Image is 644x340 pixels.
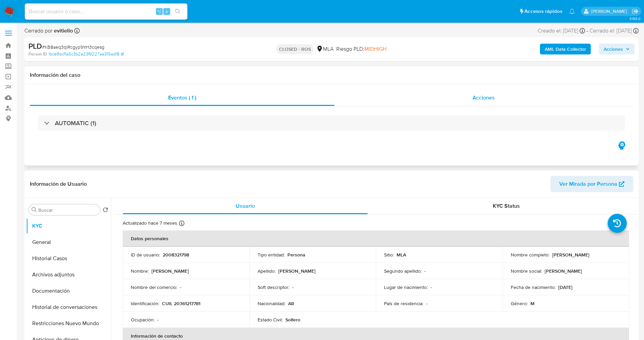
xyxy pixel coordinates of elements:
[384,252,394,258] p: Sitio :
[26,283,111,299] button: Documentación
[258,300,285,307] p: Nacionalidad :
[55,119,96,127] h3: AUTOMATIC (1)
[336,45,386,53] span: Riesgo PLD:
[28,41,42,51] b: PLD
[285,317,300,323] p: Soltero
[42,44,104,50] span: # KB8aeq3qiRcgyp91rH3cqesg
[524,8,562,15] span: Accesos rápidos
[550,176,633,192] button: Ver Mirada por Persona
[24,27,73,35] span: Cerrado por
[26,315,111,332] button: Restricciones Nuevo Mundo
[472,94,495,101] span: Acciones
[131,252,160,258] p: ID de usuario :
[157,8,162,15] span: ⌥
[163,252,189,258] p: 2008321798
[511,252,549,258] p: Nombre completo :
[591,8,629,15] p: jessica.fukman@mercadolibre.com
[152,268,189,274] p: [PERSON_NAME]
[171,7,185,16] button: search-icon
[26,234,111,250] button: General
[384,300,423,307] p: País de residencia :
[258,284,289,290] p: Soft descriptor :
[131,300,159,307] p: Identificación :
[558,284,572,290] p: [DATE]
[384,268,422,274] p: Segundo apellido :
[545,268,582,274] p: [PERSON_NAME]
[599,44,635,54] button: Acciones
[180,284,181,290] p: -
[30,181,87,187] h1: Información de Usuario
[236,202,255,210] span: Usuario
[258,268,276,274] p: Apellido :
[538,27,585,35] div: Creado el: [DATE]
[258,317,283,323] p: Estado Civil :
[131,317,155,323] p: Ocupación :
[278,268,316,274] p: [PERSON_NAME]
[511,284,556,290] p: Fecha de nacimiento :
[166,8,168,15] span: s
[288,300,294,307] p: AR
[552,252,589,258] p: [PERSON_NAME]
[545,44,586,54] b: AML Data Collector
[38,207,97,213] input: Buscar
[586,27,588,35] span: -
[559,176,617,192] span: Ver Mirada por Persona
[53,27,73,35] b: evitiello
[384,284,428,290] p: Lugar de nacimiento :
[32,207,37,212] button: Buscar
[316,45,334,53] div: MLA
[103,207,108,214] button: Volver al orden por defecto
[123,230,629,247] th: Datos personales
[430,284,432,290] p: -
[26,267,111,283] button: Archivos adjuntos
[123,220,177,226] p: Actualizado hace 7 meses
[276,44,314,54] p: CLOSED - ROS
[38,115,625,131] div: AUTOMATIC (1)
[26,218,111,234] button: KYC
[424,268,426,274] p: -
[530,300,535,307] p: M
[493,202,520,210] span: KYC Status
[26,250,111,267] button: Historial Casos
[397,252,406,258] p: MLA
[569,8,575,14] a: Notificaciones
[28,51,47,57] b: Person ID
[131,268,149,274] p: Nombre :
[511,300,528,307] p: Género :
[604,44,623,54] span: Acciones
[287,252,305,258] p: Persona
[30,72,633,78] h1: Información del caso
[162,300,200,307] p: CUIL 20361217781
[589,27,639,35] div: Cerrado el: [DATE]
[131,284,177,290] p: Nombre del comercio :
[157,317,159,323] p: -
[25,7,187,16] input: Buscar usuario o caso...
[632,8,639,15] a: Salir
[258,252,285,258] p: Tipo entidad :
[168,94,196,101] span: Eventos ( 1 )
[364,45,386,53] span: MIDHIGH
[540,44,591,54] button: AML Data Collector
[511,268,542,274] p: Nombre social :
[292,284,294,290] p: -
[26,299,111,315] button: Historial de conversaciones
[426,300,427,307] p: -
[48,51,124,57] a: 1bce9bcf1a5c3b2a23f9227aa315ad18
